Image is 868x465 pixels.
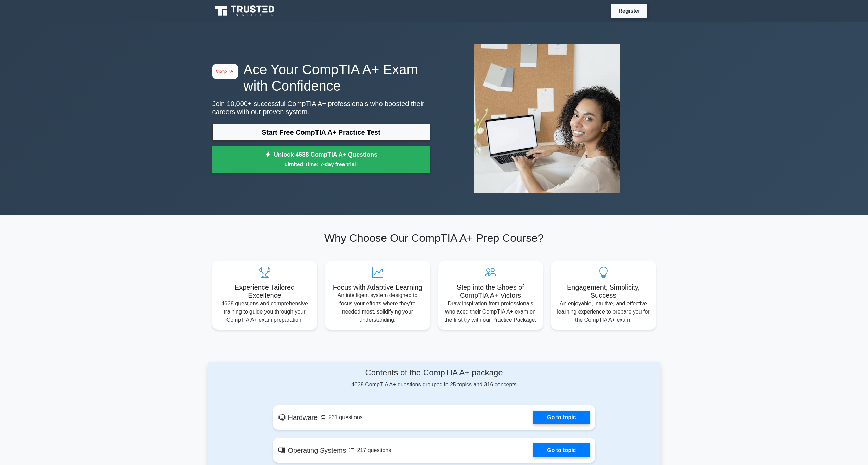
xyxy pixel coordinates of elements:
h4: Contents of the CompTIA A+ package [273,368,595,378]
p: An intelligent system designed to focus your efforts where they're needed most, solidifying your ... [331,291,425,324]
p: An enjoyable, intuitive, and effective learning experience to prepare you for the CompTIA A+ exam. [557,300,650,324]
h5: Focus with Adaptive Learning [331,283,425,291]
a: Go to topic [533,443,590,457]
a: Register [614,6,644,15]
h5: Step into the Shoes of CompTIA A+ Victors [444,283,537,300]
h1: Ace Your CompTIA A+ Exam with Confidence [212,61,430,94]
a: Start Free CompTIA A+ Practice Test [212,124,430,141]
p: 4638 questions and comprehensive training to guide you through your CompTIA A+ exam preparation. [218,300,312,324]
h5: Engagement, Simplicity, Success [557,283,650,300]
h5: Experience Tailored Excellence [218,283,312,300]
a: Go to topic [533,411,590,424]
p: Draw inspiration from professionals who aced their CompTIA A+ exam on the first try with our Prac... [444,300,537,324]
p: Join 10,000+ successful CompTIA A+ professionals who boosted their careers with our proven system. [212,99,430,116]
div: 4638 CompTIA A+ questions grouped in 25 topics and 316 concepts [273,368,595,389]
small: Limited Time: 7-day free trial! [221,160,422,168]
h2: Why Choose Our CompTIA A+ Prep Course? [212,231,656,244]
a: Unlock 4638 CompTIA A+ QuestionsLimited Time: 7-day free trial! [212,146,430,173]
